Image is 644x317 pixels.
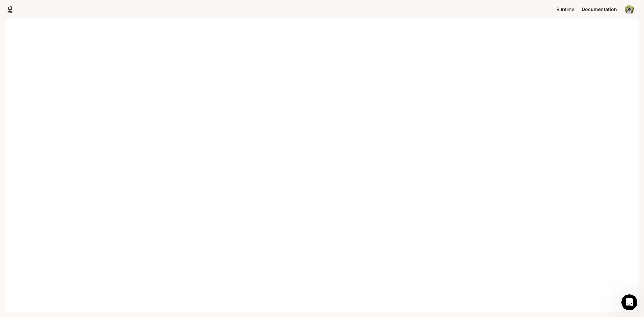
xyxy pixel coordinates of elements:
[582,5,617,14] span: Documentation
[5,19,639,317] iframe: Documentation
[556,5,574,14] span: Runtime
[621,294,637,310] iframe: Intercom live chat
[623,3,636,16] button: User avatar
[554,3,578,16] a: Runtime
[625,5,634,14] img: User avatar
[579,3,620,16] a: Documentation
